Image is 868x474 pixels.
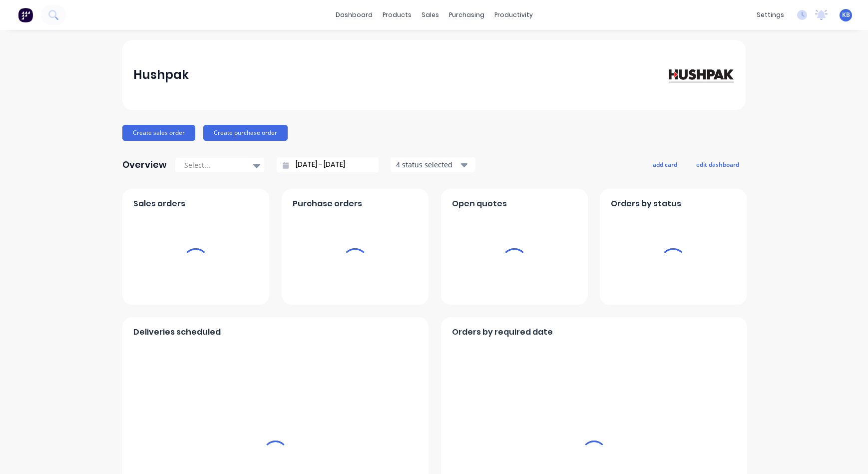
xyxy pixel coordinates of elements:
[611,198,681,210] span: Orders by status
[122,125,195,141] button: Create sales order
[203,125,288,141] button: Create purchase order
[665,66,735,83] img: Hushpak
[489,7,538,22] div: productivity
[133,198,185,210] span: Sales orders
[133,326,221,338] span: Deliveries scheduled
[842,10,850,19] span: KB
[444,7,489,22] div: purchasing
[378,7,417,22] div: products
[18,7,33,22] img: Factory
[417,7,444,22] div: sales
[690,158,746,171] button: edit dashboard
[646,158,684,171] button: add card
[452,198,507,210] span: Open quotes
[752,7,789,22] div: settings
[293,198,362,210] span: Purchase orders
[452,326,553,338] span: Orders by required date
[122,155,167,175] div: Overview
[331,7,378,22] a: dashboard
[391,157,475,172] button: 4 status selected
[396,159,459,170] div: 4 status selected
[133,65,189,85] div: Hushpak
